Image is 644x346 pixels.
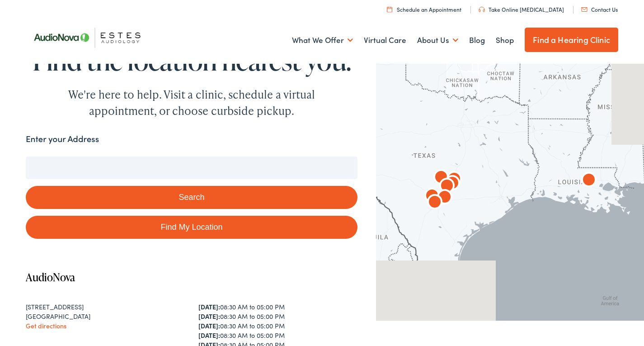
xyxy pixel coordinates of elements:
[47,86,336,119] div: We're here to help. Visit a clinic, schedule a virtual appointment, or choose curbside pickup.
[198,302,220,311] strong: [DATE]:
[525,28,618,52] a: Find a Hearing Clinic
[581,7,588,12] img: utility icon
[418,182,447,211] div: AudioNova
[432,172,461,201] div: AudioNova
[387,5,461,13] a: Schedule an Appointment
[26,45,357,75] h1: Find the location nearest you.
[292,24,353,57] a: What We Offer
[479,5,564,13] a: Take Online [MEDICAL_DATA]
[26,302,185,312] div: [STREET_ADDRESS]
[469,24,485,57] a: Blog
[26,133,99,146] label: Enter your Address
[420,189,449,218] div: AudioNova
[198,331,220,340] strong: [DATE]:
[364,24,406,57] a: Virtual Care
[198,321,220,330] strong: [DATE]:
[26,216,357,239] a: Find My Location
[198,312,220,321] strong: [DATE]:
[26,321,66,330] a: Get directions
[496,24,514,57] a: Shop
[438,170,467,199] div: AudioNova
[427,164,456,193] div: AudioNova
[26,156,357,179] input: Enter your address or zip code
[440,166,469,194] div: AudioNova
[417,24,458,57] a: About Us
[479,7,485,12] img: utility icon
[387,6,392,12] img: utility icon
[430,184,459,213] div: AudioNova
[581,5,618,13] a: Contact Us
[574,166,603,195] div: AudioNova
[26,270,75,284] a: AudioNova
[26,186,357,209] button: Search
[26,312,185,321] div: [GEOGRAPHIC_DATA]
